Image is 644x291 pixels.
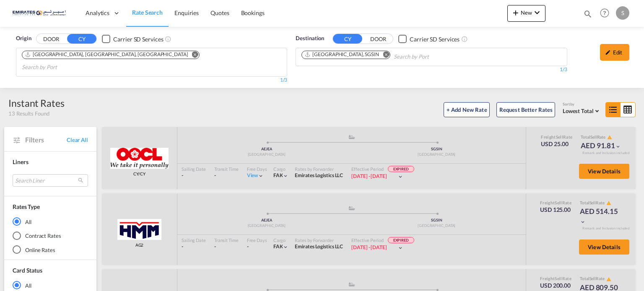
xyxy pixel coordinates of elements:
div: 1/3 [16,77,287,84]
div: AEJEA [182,218,352,223]
span: View Details [588,168,621,175]
div: Total Rate [581,134,621,141]
span: CY/CY [133,171,145,177]
div: Effective Period [351,237,414,245]
span: View Details [588,244,621,250]
md-icon: icon-alert [606,277,611,282]
md-icon: icon-chevron-down [397,174,403,180]
span: Sell [555,200,562,205]
button: DOOR [36,34,66,44]
div: USD 200.00 [540,281,571,290]
div: Free Days [247,166,267,172]
button: icon-plus 400-fgNewicon-chevron-down [507,5,545,22]
div: [GEOGRAPHIC_DATA] [182,152,352,157]
div: [GEOGRAPHIC_DATA] [182,223,352,229]
span: Origin [16,34,31,43]
div: AED 91.81 [581,141,621,151]
md-icon: assets/icons/custom/ship-fill.svg [347,282,357,286]
div: Rates Type [13,203,40,211]
span: Lowest Total [563,108,594,114]
div: Instant Rates [8,96,65,110]
span: Filters [25,135,67,144]
button: View Details [579,239,629,255]
div: 01 Jul 2024 - 15 Aug 2024 [351,173,387,180]
div: S [616,6,629,20]
span: Sell [556,134,563,139]
div: Carrier SD Services [410,35,460,44]
div: - [247,243,249,250]
img: c67187802a5a11ec94275b5db69a26e6.png [13,4,69,23]
md-icon: assets/icons/custom/ship-fill.svg [347,206,357,210]
span: Emirates Logistics LLC [295,172,343,178]
div: Remark and Inclusion included [576,151,636,155]
md-checkbox: Checkbox No Ink [102,34,163,43]
div: icon-pencilEdit [600,44,629,61]
div: Sailing Date [182,166,206,172]
div: Cargo [273,237,289,243]
button: CY [333,34,362,44]
md-chips-wrap: Chips container. Use arrow keys to select chips. [21,48,283,74]
span: Analytics [86,9,109,17]
span: [DATE] - [DATE] [351,173,387,179]
div: Rates by Forwarder [295,237,343,243]
span: Sell [555,276,562,281]
md-select: Select: Lowest Total [563,106,601,115]
md-checkbox: Checkbox No Ink [398,34,460,43]
div: Freight Rate [540,200,571,206]
div: - [214,243,239,250]
div: 01 Aug 2024 - 31 Aug 2024 [351,244,387,251]
md-icon: icon-magnify [583,9,592,18]
span: [DATE] - [DATE] [351,244,387,250]
md-icon: icon-pencil [605,49,611,55]
button: CY [67,34,96,44]
div: Rates by Forwarder [295,166,343,172]
span: Sell [590,134,597,139]
md-icon: icon-chevron-down [283,173,288,179]
div: Transit Time [214,237,239,243]
button: icon-alert [606,134,612,141]
span: New [511,9,542,16]
button: Remove [187,51,199,59]
div: Port of Jebel Ali, Jebel Ali, AEJEA [25,51,188,58]
div: [GEOGRAPHIC_DATA] [352,152,522,157]
span: Liners [13,158,28,165]
div: AED 514.15 [580,206,622,227]
div: Total Rate [580,200,622,206]
md-icon: icon-chevron-down [580,219,586,225]
div: SGSIN [352,218,522,223]
div: Viewicon-chevron-down [247,172,264,179]
div: Press delete to remove this chip. [25,51,190,58]
span: Emirates Logistics LLC [295,243,343,250]
span: AG2 [135,242,144,248]
md-icon: icon-chevron-down [532,8,542,18]
div: - [182,172,206,179]
md-chips-wrap: Chips container. Use arrow keys to select chips. [300,48,477,64]
span: Enquiries [174,9,199,16]
div: AEJEA [182,147,352,152]
div: Emirates Logistics LLC [295,172,343,179]
div: - [182,243,206,250]
span: EXPIRED [388,166,414,173]
div: Free Days [247,237,267,243]
div: Help [597,6,616,21]
md-icon: icon-plus 400-fg [511,8,521,18]
input: Search by Port [394,50,473,64]
input: Search by Port [22,61,101,74]
span: Destination [296,34,324,43]
div: [GEOGRAPHIC_DATA] [352,223,522,229]
span: Sell [589,276,596,281]
md-icon: icon-alert [607,135,612,140]
span: Help [597,6,612,20]
div: Remark and Inclusion included [576,226,636,231]
span: Bookings [241,9,265,16]
md-icon: Unchecked: Search for CY (Container Yard) services for all selected carriers.Checked : Search for... [461,36,468,42]
div: Cargo [273,166,289,172]
md-icon: icon-chevron-down [397,245,403,251]
span: EXPIRED [388,237,414,244]
div: Singapore, SGSIN [304,51,379,58]
div: Card Status [13,266,42,275]
div: Sort by [563,102,601,107]
div: 1/3 [296,66,567,73]
button: DOOR [364,34,393,44]
span: Sell [589,200,596,205]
